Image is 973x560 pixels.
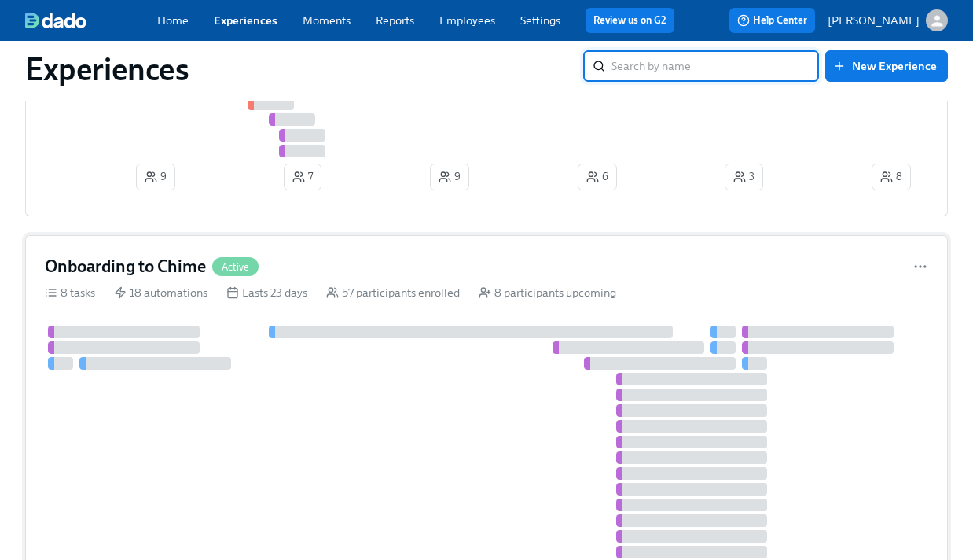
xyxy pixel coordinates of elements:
[836,58,937,74] span: New Experience
[828,9,948,31] button: [PERSON_NAME]
[212,261,259,273] span: Active
[439,169,461,185] span: 9
[430,164,469,190] button: 9
[303,13,351,28] a: Moments
[136,164,175,190] button: 9
[520,13,560,28] a: Settings
[25,50,189,88] h1: Experiences
[45,285,95,300] div: 8 tasks
[114,285,207,300] div: 18 automations
[25,13,157,28] a: dado
[725,164,763,190] button: 3
[737,13,807,28] span: Help Center
[593,13,666,28] a: Review us on G2
[880,169,902,185] span: 8
[25,13,86,28] img: dado
[586,8,674,33] button: Review us on G2
[157,13,189,28] a: Home
[611,50,819,82] input: Search by name
[45,255,206,278] h4: Onboarding to Chime
[586,169,608,185] span: 6
[292,169,313,185] span: 7
[226,285,307,300] div: Lasts 23 days
[825,50,948,82] button: New Experience
[578,164,617,190] button: 6
[479,285,616,300] div: 8 participants upcoming
[729,8,815,33] button: Help Center
[214,13,277,28] a: Experiences
[376,13,414,28] a: Reports
[828,13,920,28] p: [PERSON_NAME]
[326,285,460,300] div: 57 participants enrolled
[145,169,167,185] span: 9
[439,13,495,28] a: Employees
[872,164,911,190] button: 8
[284,164,321,190] button: 7
[733,169,755,185] span: 3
